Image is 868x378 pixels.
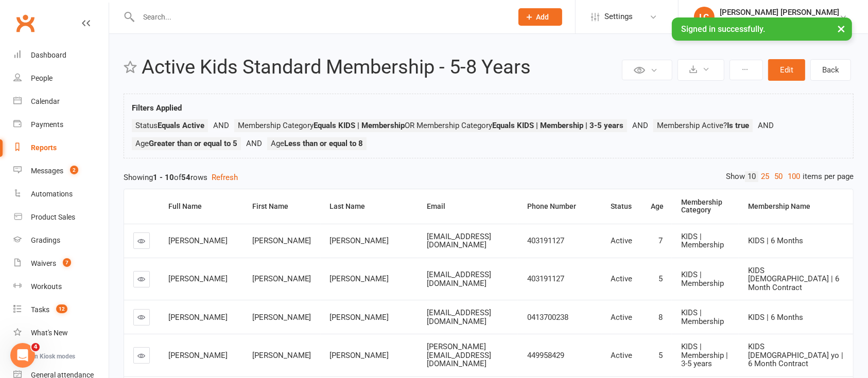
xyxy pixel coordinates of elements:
[681,199,731,214] div: Membership Category
[748,313,803,322] span: KIDS | 6 Months
[611,274,632,283] span: Active
[13,206,109,229] a: Product Sales
[314,121,405,130] strong: Equals KIDS | Membership
[518,8,562,26] button: Add
[330,203,410,210] div: Last Name
[142,57,619,78] h2: Active Kids Standard Membership - 5-8 Years
[13,67,109,90] a: People
[330,236,389,245] span: [PERSON_NAME]
[745,171,758,182] a: 10
[31,74,53,82] div: People
[271,139,363,148] span: Age
[181,173,190,182] strong: 54
[149,139,237,148] strong: Greater than or equal to 5
[330,313,389,322] span: [PERSON_NAME]
[168,313,228,322] span: [PERSON_NAME]
[168,274,228,283] span: [PERSON_NAME]
[56,304,67,313] span: 12
[135,121,204,130] span: Status
[658,236,663,245] span: 7
[158,121,204,130] strong: Equals Active
[758,171,772,182] a: 25
[748,342,843,368] span: KIDS [DEMOGRAPHIC_DATA] yo | 6 Month Contract
[13,44,109,67] a: Dashboard
[492,121,623,130] strong: Equals KIDS | Membership | 3-5 years
[427,342,491,368] span: [PERSON_NAME][EMAIL_ADDRESS][DOMAIN_NAME]
[252,351,311,360] span: [PERSON_NAME]
[785,171,803,182] a: 100
[31,236,60,244] div: Gradings
[427,270,491,288] span: [EMAIL_ADDRESS][DOMAIN_NAME]
[252,203,313,210] div: First Name
[10,343,35,368] iframe: Intercom live chat
[720,17,839,26] div: Legacy BJJ [GEOGRAPHIC_DATA]
[810,59,851,81] a: Back
[527,236,564,245] span: 403191127
[681,308,724,326] span: KIDS | Membership
[658,313,663,322] span: 8
[13,275,109,298] a: Workouts
[611,313,632,322] span: Active
[405,121,623,130] span: OR Membership Category
[132,103,182,113] strong: Filters Applied
[604,5,633,28] span: Settings
[694,7,715,27] div: LC
[168,351,228,360] span: [PERSON_NAME]
[772,171,785,182] a: 50
[12,10,38,36] a: Clubworx
[727,121,749,130] strong: Is true
[651,203,664,210] div: Age
[135,10,505,24] input: Search...
[63,258,71,267] span: 7
[657,121,749,130] span: Membership Active?
[31,329,68,337] div: What's New
[726,171,854,182] div: Show items per page
[427,232,491,250] span: [EMAIL_ADDRESS][DOMAIN_NAME]
[168,236,228,245] span: [PERSON_NAME]
[212,171,238,184] button: Refresh
[31,213,75,221] div: Product Sales
[330,351,389,360] span: [PERSON_NAME]
[252,274,311,283] span: [PERSON_NAME]
[527,203,593,210] div: Phone Number
[13,159,109,183] a: Messages 2
[611,203,633,210] div: Status
[153,173,174,182] strong: 1 - 10
[70,166,78,174] span: 2
[238,121,405,130] span: Membership Category
[527,351,564,360] span: 449958429
[168,203,235,210] div: Full Name
[252,236,311,245] span: [PERSON_NAME]
[681,342,728,368] span: KIDS | Membership | 3-5 years
[31,120,63,129] div: Payments
[124,171,854,184] div: Showing of rows
[135,139,237,148] span: Age
[658,274,663,283] span: 5
[31,51,66,59] div: Dashboard
[13,298,109,321] a: Tasks 12
[658,351,663,360] span: 5
[13,136,109,159] a: Reports
[13,90,109,113] a: Calendar
[681,270,724,288] span: KIDS | Membership
[748,203,845,210] div: Membership Name
[681,24,765,34] span: Signed in successfully.
[427,308,491,326] span: [EMAIL_ADDRESS][DOMAIN_NAME]
[13,321,109,345] a: What's New
[330,274,389,283] span: [PERSON_NAME]
[427,203,510,210] div: Email
[13,229,109,252] a: Gradings
[31,305,49,314] div: Tasks
[748,266,839,292] span: KIDS [DEMOGRAPHIC_DATA] | 6 Month Contract
[31,143,57,152] div: Reports
[536,13,549,21] span: Add
[527,313,568,322] span: 0413700238
[31,97,60,105] div: Calendar
[768,59,805,81] button: Edit
[31,259,56,267] div: Waivers
[252,313,311,322] span: [PERSON_NAME]
[611,236,632,245] span: Active
[31,167,63,175] div: Messages
[13,183,109,206] a: Automations
[611,351,632,360] span: Active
